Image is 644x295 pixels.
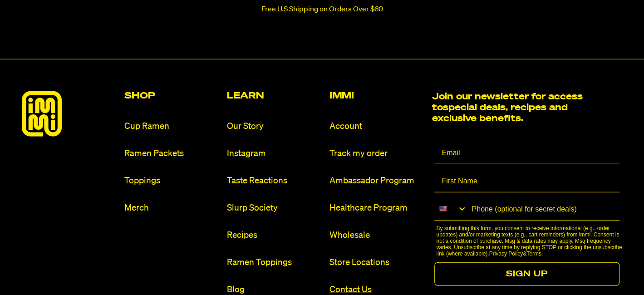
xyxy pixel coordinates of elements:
a: Ramen Packets [124,147,220,160]
a: Our Story [227,120,322,133]
h2: Join our newsletter for access to special deals, recipes and exclusive benefits. [432,91,588,124]
a: Recipes [227,229,322,241]
a: Merch [124,202,220,214]
img: United States [439,205,447,212]
a: Healthcare Program [329,202,424,214]
h2: Immi [329,91,424,100]
a: Privacy Policy [489,251,523,257]
a: Instagram [227,147,322,160]
p: By submitting this form, you consent to receive informational (e.g., order updates) and/or market... [436,225,622,257]
a: Ramen Toppings [227,256,322,269]
input: Phone (optional for secret deals) [467,198,619,220]
input: Email [434,142,619,164]
button: SIGN UP [434,262,619,286]
a: Ambassador Program [329,175,424,187]
a: Terms [526,251,541,257]
a: Taste Reactions [227,175,322,187]
a: Track my order [329,147,424,160]
p: Free U.S Shipping on Orders Over $60 [261,5,383,14]
a: Toppings [124,175,220,187]
button: Search Countries [434,198,467,220]
input: First Name [434,170,619,192]
h2: Shop [124,91,220,100]
a: Account [329,120,424,133]
img: immieats [22,91,62,137]
a: Cup Ramen [124,120,220,133]
a: Wholesale [329,229,424,241]
a: Slurp Society [227,202,322,214]
h2: Learn [227,91,322,100]
a: Store Locations [329,256,424,269]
